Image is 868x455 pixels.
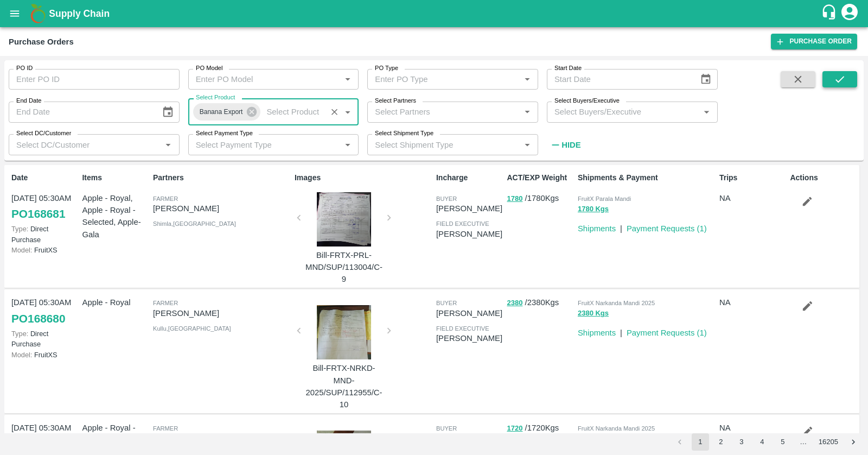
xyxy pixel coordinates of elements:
input: Select Buyers/Executive [550,105,697,119]
p: [DATE] 05:30AM [11,296,78,308]
span: Type: [11,225,28,233]
button: 2380 [507,297,522,309]
div: | [616,218,622,235]
span: buyer [436,300,457,306]
button: Go to page 5 [774,433,792,451]
label: PO Model [196,64,223,73]
label: Select Product [196,93,235,102]
span: Kullu , [GEOGRAPHIC_DATA] [153,325,231,332]
p: NA [719,296,786,308]
input: Enter PO Model [192,72,338,86]
label: Select DC/Customer [16,129,71,138]
button: 1720 [507,422,522,435]
span: Farmer [153,195,178,202]
label: Select Shipment Type [375,129,433,138]
label: Select Payment Type [196,129,253,138]
div: customer-support [821,4,840,23]
b: Supply Chain [49,8,110,19]
strong: Hide [561,141,580,149]
button: 2380 Kgs [578,307,609,320]
div: account of current user [840,2,859,25]
button: Choose date [695,69,716,90]
p: NA [719,192,786,204]
img: logo [27,3,49,24]
p: Apple - Royal, Apple - Royal - Selected, Apple-Gala [82,192,148,241]
button: Clear [327,105,342,119]
p: Images [295,172,432,184]
button: Open [161,138,175,152]
span: Farmer [153,425,178,432]
button: Open [520,138,534,152]
button: page 1 [692,433,709,451]
input: Start Date [547,69,691,90]
nav: pagination navigation [669,433,864,451]
a: PO168681 [11,204,65,224]
span: buyer [436,425,457,432]
button: open drawer [2,1,27,26]
button: 1720 Kgs [578,433,609,445]
p: NA [719,422,786,434]
p: ACT/EXP Weight [507,172,573,184]
p: / 1780 Kgs [507,192,573,205]
p: [PERSON_NAME] [436,332,502,344]
p: Items [82,172,148,184]
label: Select Partners [375,97,416,105]
button: 1780 Kgs [578,203,609,216]
p: FruitXS [11,245,78,255]
input: Select Payment Type [192,137,324,151]
label: PO ID [16,64,33,73]
a: Payment Requests (1) [627,224,707,233]
a: Payment Requests (1) [627,328,707,337]
button: Go to next page [845,433,862,451]
p: Bill-FRTX-PRL-MND/SUP/113004/C-9 [303,249,385,286]
input: Select Partners [371,105,517,119]
p: [PERSON_NAME] [436,228,502,240]
input: End Date [9,102,153,122]
p: Direct Purchase [11,224,78,244]
p: / 1720 Kgs [507,422,573,434]
span: buyer [436,195,457,202]
p: [DATE] 05:30AM [11,192,78,204]
p: Incharge [436,172,502,184]
span: Type: [11,330,28,338]
span: Shimla , [GEOGRAPHIC_DATA] [153,220,236,227]
button: Go to page 2 [712,433,730,451]
input: Select Product [262,105,323,119]
label: Start Date [554,64,582,73]
button: Choose date [157,102,178,122]
span: Model: [11,246,32,254]
input: Enter PO ID [9,69,180,90]
a: PO168680 [11,309,65,328]
a: Shipments [578,328,616,337]
button: Open [341,105,355,119]
p: Trips [719,172,786,184]
span: FruitX Narkanda Mandi 2025 [578,300,655,306]
p: [PERSON_NAME] [436,433,502,445]
label: PO Type [375,64,398,73]
button: Go to page 4 [754,433,771,451]
p: Apple - Royal [82,296,148,308]
span: FruitX Narkanda Mandi 2025 [578,425,655,432]
button: Go to page 16205 [815,433,841,451]
div: … [795,437,812,447]
button: Hide [547,136,584,154]
button: Open [341,72,355,86]
label: Select Buyers/Executive [554,97,620,105]
div: | [616,323,622,339]
p: Shipments & Payment [578,172,715,184]
button: Open [341,138,355,152]
p: Direct Purchase [11,328,78,349]
a: Purchase Order [771,34,857,49]
button: Open [699,105,713,119]
p: [PERSON_NAME] [436,203,502,214]
span: field executive [436,220,489,227]
label: End Date [16,97,41,105]
button: Open [520,105,534,119]
div: Banana Export [193,103,261,121]
p: / 2380 Kgs [507,296,573,309]
p: Bill-FRTX-NRKD-MND-2025/SUP/112955/C-10 [303,362,385,410]
input: Select Shipment Type [371,137,503,151]
input: Select DC/Customer [12,137,158,151]
p: [PERSON_NAME] [153,433,290,445]
button: 1780 [507,193,522,205]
